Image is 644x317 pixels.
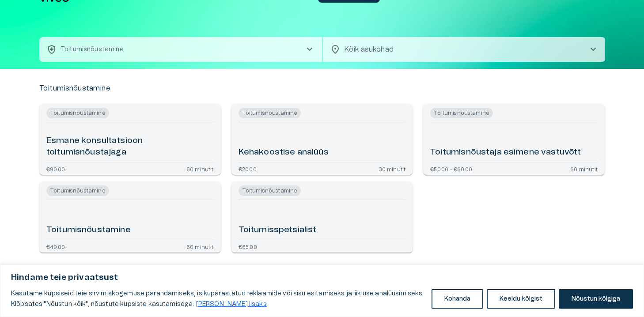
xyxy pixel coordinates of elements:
p: Toitumisnõustamine [61,45,124,54]
span: Help [45,7,58,14]
button: Kohanda [432,289,483,309]
span: Toitumisnõustamine [46,108,109,118]
p: €20.00 [239,166,257,171]
span: location_on [330,44,341,55]
h6: Toitumisspetsialist [239,224,317,236]
h6: Toitumisnõustaja esimene vastuvõtt [430,147,581,158]
p: Toitumisnõustamine [39,83,110,94]
button: health_and_safetyToitumisnõustaminechevron_right [39,37,322,62]
p: €50.00 - €60.00 [430,166,472,171]
a: Open service booking details [231,104,413,175]
a: Open service booking details [39,104,221,175]
p: 60 minutit [186,166,214,171]
p: 60 minutit [186,244,214,249]
p: Kõik asukohad [344,44,574,55]
p: €65.00 [239,244,257,249]
span: chevron_right [304,44,315,55]
a: Loe lisaks [196,301,267,308]
a: Open service booking details [423,104,605,175]
p: €90.00 [46,166,65,171]
span: health_and_safety [46,44,57,55]
h6: Toitumisnõustamine [46,224,131,236]
a: Open service booking details [231,182,413,253]
span: chevron_right [588,44,599,55]
h6: Esmane konsultatsioon toitumisnõustajaga [46,135,214,158]
h6: Kehakoostise analüüs [239,147,329,158]
a: Open service booking details [39,182,221,253]
span: Toitumisnõustamine [239,108,301,118]
p: €40.00 [46,244,65,249]
span: Toitumisnõustamine [46,185,109,196]
p: Hindame teie privaatsust [11,272,633,283]
p: Kasutame küpsiseid teie sirvimiskogemuse parandamiseks, isikupärastatud reklaamide või sisu esita... [11,288,425,309]
span: Toitumisnõustamine [430,108,493,118]
span: Toitumisnõustamine [239,185,301,196]
button: Nõustun kõigiga [559,289,633,309]
p: 60 minutit [570,166,598,171]
p: 30 minutit [379,166,406,171]
button: Keeldu kõigist [487,289,555,309]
